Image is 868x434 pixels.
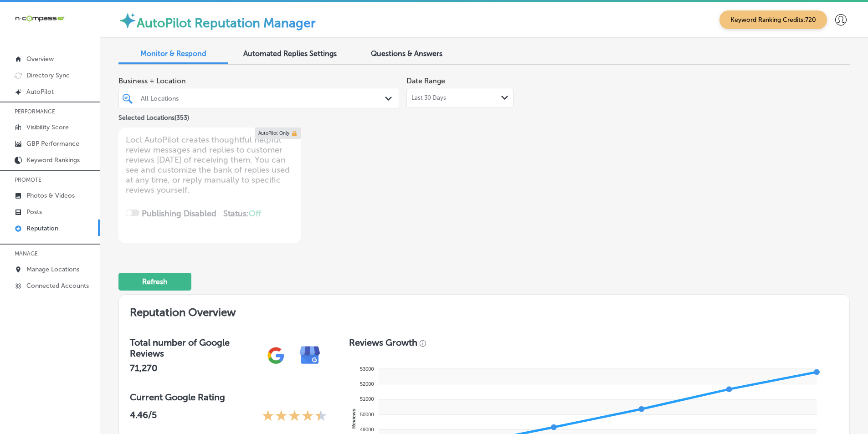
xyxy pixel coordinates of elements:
span: Monitor & Respond [140,49,206,58]
p: Reputation [26,225,58,232]
h3: Reviews Growth [349,337,417,348]
p: Overview [26,55,54,63]
label: Date Range [406,77,445,85]
p: Manage Locations [26,266,79,273]
p: Keyword Rankings [26,156,80,164]
text: Reviews [351,408,356,429]
span: Business + Location [118,77,399,85]
p: Photos & Videos [26,192,75,199]
p: Selected Locations ( 353 ) [118,110,189,122]
span: Keyword Ranking Credits: 720 [719,10,827,29]
span: Last 30 Days [411,94,446,102]
tspan: 51000 [360,396,374,402]
div: 4.46 Stars [262,409,327,424]
h3: Total number of Google Reviews [130,337,259,359]
p: Visibility Score [26,123,69,131]
img: autopilot-icon [118,11,137,30]
tspan: 50000 [360,412,374,417]
p: AutoPilot [26,88,54,96]
span: Questions & Answers [371,49,442,58]
img: 660ab0bf-5cc7-4cb8-ba1c-48b5ae0f18e60NCTV_CLogo_TV_Black_-500x88.png [15,14,65,23]
tspan: 52000 [360,381,374,387]
img: e7ababfa220611ac49bdb491a11684a6.png [293,338,327,373]
h2: Reputation Overview [119,295,849,326]
div: All Locations [141,94,386,102]
p: Connected Accounts [26,282,89,290]
h3: Current Google Rating [130,392,327,403]
h2: 71,270 [130,363,259,373]
p: Posts [26,208,42,216]
tspan: 49000 [360,427,374,432]
tspan: 53000 [360,366,374,372]
span: Automated Replies Settings [243,49,337,58]
label: AutoPilot Reputation Manager [137,15,316,31]
img: gPZS+5FD6qPJAAAAABJRU5ErkJggg== [259,338,293,373]
p: 4.46 /5 [130,409,157,424]
p: Directory Sync [26,71,70,79]
button: Refresh [118,273,191,291]
p: GBP Performance [26,140,79,148]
